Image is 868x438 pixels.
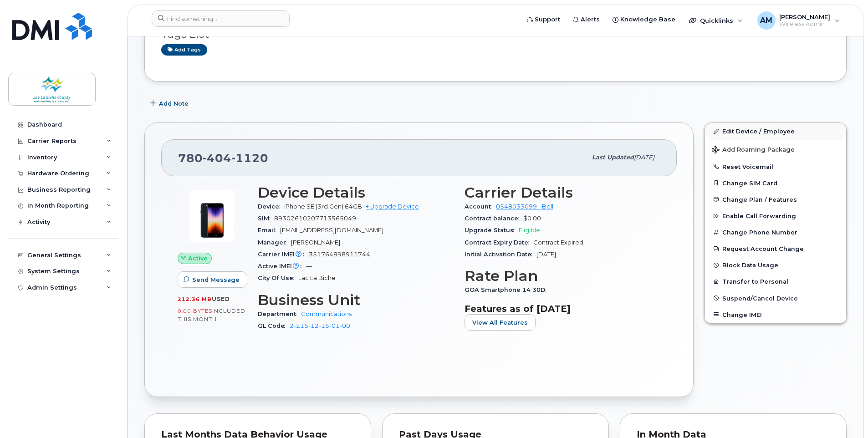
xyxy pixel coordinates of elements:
span: Contract Expiry Date [465,239,533,246]
span: Enable Call Forwarding [722,213,796,219]
h3: Rate Plan [465,268,660,284]
span: View All Features [472,318,528,327]
span: Wireless Admin [779,20,830,28]
button: Enable Call Forwarding [705,208,846,224]
span: Quicklinks [700,17,733,24]
span: 0.00 Bytes [178,308,212,314]
span: [PERSON_NAME] [291,239,340,246]
span: used [212,295,230,302]
div: Quicklinks [683,11,749,30]
button: Request Account Change [705,240,846,257]
span: Lac La Biche [298,275,336,281]
span: Active IMEI [258,263,306,270]
span: Account [465,203,496,210]
button: View All Features [465,314,536,331]
span: 404 [203,151,231,165]
button: Suspend/Cancel Device [705,290,846,306]
a: 0548033099 - Bell [496,203,553,210]
span: Alerts [581,15,600,24]
span: Contract Expired [533,239,583,246]
span: Department [258,311,301,317]
button: Add Roaming Package [705,140,846,158]
button: Send Message [178,271,247,288]
span: Knowledge Base [620,15,675,24]
span: $0.00 [523,215,541,222]
a: Alerts [567,10,606,29]
span: Device [258,203,284,210]
span: [DATE] [536,251,556,258]
h3: Features as of [DATE] [465,303,660,314]
button: Change SIM Card [705,175,846,191]
a: Communications [301,311,352,317]
input: Find something... [152,10,290,27]
span: [EMAIL_ADDRESS][DOMAIN_NAME] [280,227,383,234]
a: Support [521,10,567,29]
a: Knowledge Base [606,10,682,29]
button: Change Plan / Features [705,191,846,208]
span: — [306,263,312,270]
div: Adrian Manalese [751,11,846,30]
a: 2-215-12-15-01-00 [290,322,350,329]
span: iPhone SE (3rd Gen) 64GB [284,203,362,210]
span: Change Plan / Features [722,196,797,203]
h3: Device Details [258,184,454,201]
span: 351764898911744 [309,251,370,258]
button: Change Phone Number [705,224,846,240]
span: City Of Use [258,275,298,281]
a: Add tags [161,44,207,56]
span: 780 [178,151,268,165]
span: Add Roaming Package [712,146,795,155]
h3: Business Unit [258,292,454,308]
span: AM [760,15,772,26]
span: [DATE] [634,154,654,161]
span: Initial Activation Date [465,251,536,258]
img: image20231002-3703462-1angbar.jpeg [185,189,240,244]
h3: Tags List [161,29,830,40]
span: 89302610207713565049 [274,215,356,222]
span: Contract balance [465,215,523,222]
span: Carrier IMEI [258,251,309,258]
button: Block Data Usage [705,257,846,273]
button: Change IMEI [705,306,846,323]
span: Add Note [159,99,189,108]
span: included this month [178,307,245,322]
a: Edit Device / Employee [705,123,846,139]
span: Support [535,15,560,24]
span: Upgrade Status [465,227,519,234]
button: Add Note [144,95,196,112]
span: Eligible [519,227,540,234]
span: Last updated [592,154,634,161]
button: Reset Voicemail [705,158,846,175]
span: GL Code [258,322,290,329]
span: Manager [258,239,291,246]
span: Send Message [192,275,240,284]
button: Transfer to Personal [705,273,846,290]
span: 1120 [231,151,268,165]
span: SIM [258,215,274,222]
span: Suspend/Cancel Device [722,295,798,301]
span: 212.36 MB [178,296,212,302]
span: GOA Smartphone 14 30D [465,286,550,293]
a: + Upgrade Device [366,203,419,210]
span: Email [258,227,280,234]
span: Active [188,254,208,263]
span: [PERSON_NAME] [779,13,830,20]
h3: Carrier Details [465,184,660,201]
